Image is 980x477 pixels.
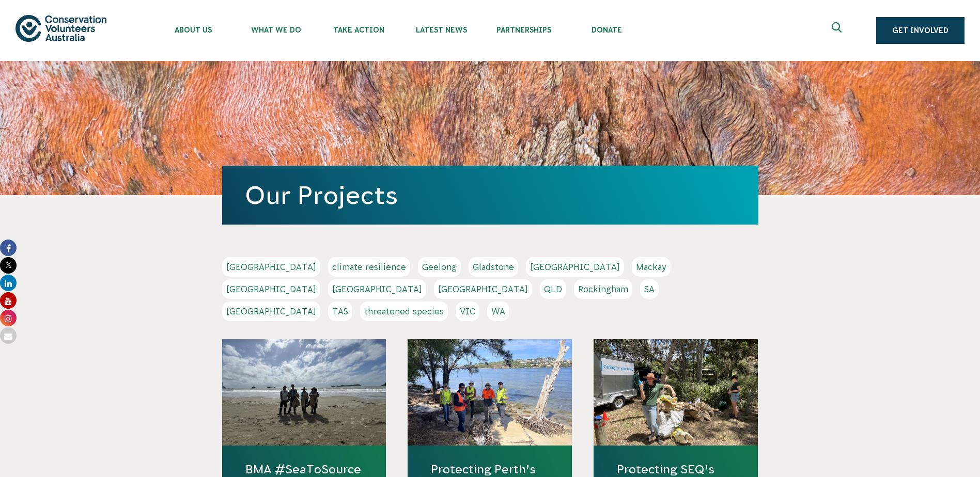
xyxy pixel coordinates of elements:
a: [GEOGRAPHIC_DATA] [222,257,320,277]
a: threatened species [360,301,448,321]
a: WA [487,301,509,321]
a: Get Involved [876,17,965,44]
a: VIC [456,301,479,321]
span: Partnerships [483,26,565,34]
img: logo.svg [15,15,106,41]
span: Donate [565,26,648,34]
a: Geelong [418,257,461,277]
a: climate resilience [328,257,410,277]
span: Expand search box [832,22,845,39]
a: TAS [328,301,352,321]
a: Mackay [632,257,671,277]
span: Take Action [317,26,400,34]
span: What We Do [235,26,317,34]
a: [GEOGRAPHIC_DATA] [328,279,426,299]
a: SA [640,279,659,299]
a: Gladstone [469,257,518,277]
a: [GEOGRAPHIC_DATA] [222,301,320,321]
button: Expand search box Close search box [826,18,850,43]
a: Our Projects [245,181,398,209]
a: Rockingham [574,279,632,299]
a: [GEOGRAPHIC_DATA] [434,279,532,299]
a: [GEOGRAPHIC_DATA] [222,279,320,299]
a: [GEOGRAPHIC_DATA] [526,257,624,277]
a: QLD [540,279,566,299]
span: About Us [152,26,235,34]
span: Latest News [400,26,483,34]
